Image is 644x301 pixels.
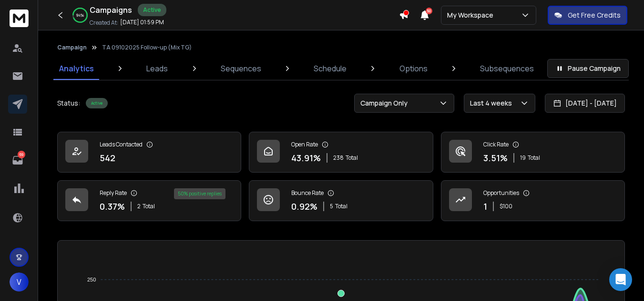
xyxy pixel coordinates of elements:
[399,63,428,74] p: Options
[441,132,625,173] a: Click Rate3.51%19Total
[141,57,174,80] a: Leads
[174,188,225,199] div: 50 % positive replies
[609,268,632,291] div: Open Intercom Messenger
[291,189,324,197] p: Bounce Rate
[57,180,241,221] a: Reply Rate0.37%2Total50% positive replies
[483,189,519,197] p: Opportunities
[520,154,526,162] span: 19
[120,19,164,26] p: [DATE] 01:59 PM
[470,98,516,108] p: Last 4 weeks
[57,44,87,51] button: Campaign
[146,63,168,74] p: Leads
[143,203,155,210] span: Total
[548,6,627,25] button: Get Free Credits
[545,94,625,113] button: [DATE] - [DATE]
[547,59,629,78] button: Pause Campaign
[346,154,358,162] span: Total
[100,189,127,197] p: Reply Rate
[100,151,115,165] p: 542
[8,151,27,170] a: 69
[215,57,267,80] a: Sequences
[483,200,487,213] p: 1
[249,132,433,173] a: Open Rate43.91%238Total
[426,8,432,14] span: 50
[87,277,96,282] tspan: 250
[483,151,508,165] p: 3.51 %
[333,154,344,162] span: 238
[59,63,94,74] p: Analytics
[330,203,333,210] span: 5
[90,19,118,27] p: Created At:
[314,63,347,74] p: Schedule
[100,141,143,148] p: Leads Contacted
[335,203,348,210] span: Total
[249,180,433,221] a: Bounce Rate0.92%5Total
[291,200,317,213] p: 0.92 %
[221,63,261,74] p: Sequences
[138,4,166,16] div: Active
[57,132,241,173] a: Leads Contacted542
[480,63,534,74] p: Subsequences
[441,180,625,221] a: Opportunities1$100
[528,154,540,162] span: Total
[10,272,29,291] button: V
[291,151,321,165] p: 43.91 %
[360,98,411,108] p: Campaign Only
[100,200,125,213] p: 0.37 %
[483,141,509,148] p: Click Rate
[137,203,141,210] span: 2
[90,4,132,16] h1: Campaigns
[308,57,352,80] a: Schedule
[447,10,497,20] p: My Workspace
[500,203,512,210] p: $ 100
[291,141,318,148] p: Open Rate
[53,57,100,80] a: Analytics
[474,57,540,80] a: Subsequences
[76,12,84,18] p: 94 %
[394,57,433,80] a: Options
[57,98,80,108] p: Status:
[568,10,621,20] p: Get Free Credits
[102,44,192,51] p: TA 09102025 Follow-up (Mix TG)
[18,151,25,158] p: 69
[86,98,108,108] div: Active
